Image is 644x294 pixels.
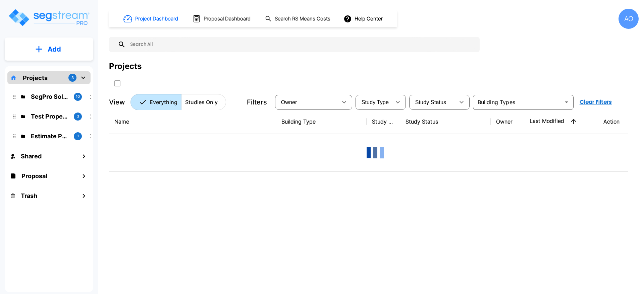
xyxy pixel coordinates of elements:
[415,99,446,105] span: Study Status
[76,94,80,99] p: 10
[181,94,226,110] button: Studies Only
[275,15,330,23] h1: Search RS Means Costs
[77,114,79,119] p: 3
[121,11,182,26] button: Project Dashboard
[524,109,598,134] th: Last Modified
[130,94,181,110] button: Everything
[5,40,93,59] button: Add
[598,109,642,134] th: Action
[357,93,391,112] div: Select
[475,97,560,107] input: Building Types
[262,12,334,25] button: Search RS Means Costs
[342,12,385,25] button: Help Center
[562,97,571,107] button: Open
[23,73,48,82] p: Projects
[8,8,90,27] img: Logo
[48,44,61,54] p: Add
[31,132,68,141] p: Estimate Property
[77,133,79,139] p: 1
[109,109,276,134] th: Name
[281,99,297,105] span: Owner
[491,109,524,134] th: Owner
[21,171,47,180] h1: Proposal
[150,98,177,106] p: Everything
[367,109,400,134] th: Study Type
[109,97,125,107] p: View
[126,37,476,52] input: Search All
[362,139,389,166] img: Loading
[247,97,267,107] p: Filters
[190,12,254,26] button: Proposal Dashboard
[111,77,124,90] button: SelectAll
[21,152,42,161] h1: Shared
[130,94,226,110] div: Platform
[135,15,178,23] h1: Project Dashboard
[185,98,218,106] p: Studies Only
[31,112,68,121] p: Test Property Folder
[21,191,37,200] h1: Trash
[276,93,337,112] div: Select
[411,93,455,112] div: Select
[71,75,74,81] p: 3
[204,15,251,23] h1: Proposal Dashboard
[619,9,639,29] div: AO
[276,109,367,134] th: Building Type
[109,60,142,72] div: Projects
[31,92,68,101] p: SegPro Solutions CSS
[362,99,389,105] span: Study Type
[577,95,614,109] button: Clear Filters
[400,109,491,134] th: Study Status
